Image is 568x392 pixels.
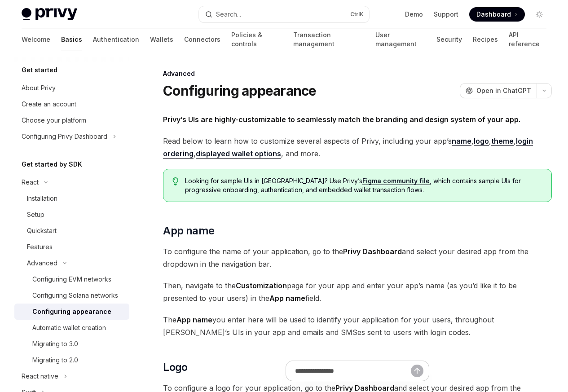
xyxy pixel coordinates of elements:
div: Features [27,242,53,252]
a: Welcome [22,29,50,50]
span: Dashboard [476,10,511,19]
a: Dashboard [469,7,525,22]
a: Quickstart [14,223,129,239]
span: Looking for sample UIs in [GEOGRAPHIC_DATA]? Use Privy’s , which contains sample UIs for progress... [185,176,542,194]
div: React [22,177,39,188]
h5: Get started by SDK [22,159,82,170]
a: Create an account [14,96,129,112]
a: Choose your platform [14,112,129,128]
button: React [14,174,52,190]
a: API reference [509,29,546,50]
input: Ask a question... [295,361,411,381]
a: Setup [14,207,129,223]
a: User management [375,29,426,50]
a: logo [474,137,489,146]
a: displayed wallet options [196,149,281,159]
a: Migrating to 3.0 [14,336,129,352]
div: Setup [27,209,44,220]
strong: Customization [236,281,287,290]
div: Advanced [27,258,57,269]
img: light logo [22,8,77,21]
div: Configuring EVM networks [32,274,111,285]
a: Basics [61,29,82,50]
span: Read below to learn how to customize several aspects of Privy, including your app’s , , , , , and... [163,135,552,160]
span: To configure the name of your application, go to the and select your desired app from the dropdow... [163,245,552,270]
a: Automatic wallet creation [14,320,129,336]
a: Policies & controls [231,29,282,50]
a: Configuring EVM networks [14,271,129,287]
a: Wallets [150,29,173,50]
div: Advanced [163,69,552,78]
span: Ctrl K [350,11,364,18]
button: Configuring Privy Dashboard [14,128,121,145]
a: Figma community file [362,177,430,185]
a: Demo [405,10,423,19]
div: Migrating to 3.0 [32,339,78,349]
span: Then, navigate to the page for your app and enter your app’s name (as you’d like it to be present... [163,279,552,304]
div: Quickstart [27,225,57,236]
span: The you enter here will be used to identify your application for your users, throughout [PERSON_N... [163,313,552,339]
strong: App name [176,315,212,324]
button: Search...CtrlK [199,6,369,22]
div: Installation [27,193,57,204]
button: Send message [411,365,423,377]
div: Configuring Privy Dashboard [22,131,107,142]
h1: Configuring appearance [163,83,317,99]
a: theme [491,137,514,146]
div: Configuring appearance [32,306,111,317]
div: About Privy [22,83,56,93]
strong: Privy’s UIs are highly-customizable to seamlessly match the branding and design system of your app. [163,115,520,124]
button: React native [14,368,72,384]
div: Search... [216,9,241,20]
a: Security [436,29,462,50]
button: Open in ChatGPT [460,83,537,98]
div: Choose your platform [22,115,86,126]
strong: Privy Dashboard [343,247,402,256]
span: App name [163,224,214,238]
button: Toggle dark mode [532,7,546,22]
a: Support [434,10,458,19]
h5: Get started [22,65,57,75]
a: Recipes [473,29,498,50]
a: Authentication [93,29,139,50]
a: name [452,137,471,146]
a: Features [14,239,129,255]
span: Open in ChatGPT [476,86,531,95]
div: Automatic wallet creation [32,322,106,333]
div: React native [22,371,58,382]
a: Migrating to 2.0 [14,352,129,368]
a: Transaction management [293,29,364,50]
a: Connectors [184,29,220,50]
div: Configuring Solana networks [32,290,118,301]
div: Create an account [22,99,76,110]
a: Installation [14,190,129,207]
a: About Privy [14,80,129,96]
div: Migrating to 2.0 [32,355,78,366]
strong: App name [269,294,305,303]
a: Configuring Solana networks [14,287,129,304]
a: Configuring appearance [14,304,129,320]
button: Advanced [14,255,71,271]
svg: Tip [172,177,179,185]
